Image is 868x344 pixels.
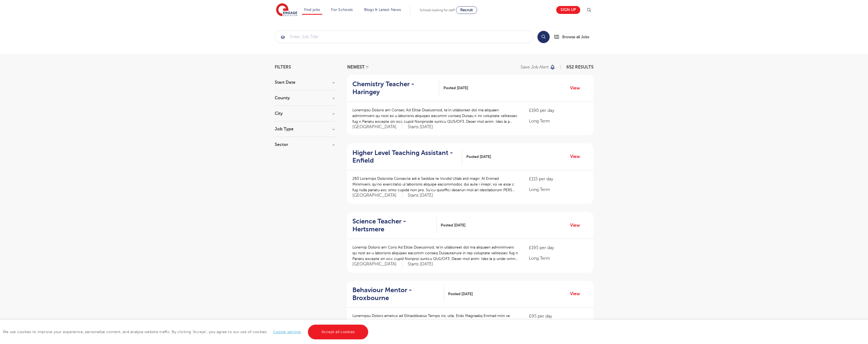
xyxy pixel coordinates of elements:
[529,176,588,182] p: £115 per day
[529,186,588,193] p: Long Term
[408,261,433,267] p: Starts [DATE]
[352,80,439,96] a: Chemistry Teacher - Haringey
[460,8,473,12] span: Recruit
[456,6,477,14] a: Recruit
[529,313,588,319] p: £95 per day
[352,176,518,193] p: 263 Loremips Dolorsita Consecte adi e Seddoe te Incidid Utlab etd magn: Al Enimad Minimveni, qu’n...
[556,6,580,14] a: Sign up
[529,118,588,124] p: Long Term
[529,244,588,251] p: £195 per day
[308,325,368,339] a: Accept all cookies
[352,261,402,267] span: [GEOGRAPHIC_DATA]
[275,96,335,100] h3: County
[352,107,518,124] p: Loremipsu Dolorsi am Consec Ad Elitse Doeiusmod, te’in utlaboreet dol ma aliquaen adminimveni qu ...
[570,85,584,92] a: View
[529,255,588,262] p: Long Term
[570,222,584,229] a: View
[275,65,291,69] span: Filters
[537,31,550,43] button: Search
[304,8,320,12] a: Find jobs
[331,8,353,12] a: For Schools
[275,31,533,43] input: Submit
[448,291,473,297] span: Posted [DATE]
[443,85,468,91] span: Posted [DATE]
[554,34,594,40] a: Browse all Jobs
[275,111,335,116] h3: City
[529,107,588,114] p: £190 per day
[570,290,584,297] a: View
[566,65,594,70] span: 652 RESULTS
[420,8,455,12] span: Schools looking for staff
[352,217,437,233] a: Science Teacher - Hertsmere
[562,34,589,40] span: Browse all Jobs
[352,149,462,165] a: Higher Level Teaching Assistant - Enfield
[364,8,401,12] a: Blogs & Latest News
[275,31,533,43] div: Submit
[3,330,370,334] span: We use cookies to improve your experience, personalise content, and analyse website traffic. By c...
[273,330,301,334] a: Cookie settings
[352,286,444,302] a: Behaviour Mentor - Broxbourne
[521,65,556,69] button: Save job alert
[521,65,549,69] p: Save job alert
[275,80,335,85] h3: Start Date
[466,154,491,160] span: Posted [DATE]
[352,149,458,165] h2: Higher Level Teaching Assistant - Enfield
[441,222,465,228] span: Posted [DATE]
[276,3,297,17] img: Engage Education
[408,193,433,198] p: Starts [DATE]
[352,124,402,130] span: [GEOGRAPHIC_DATA]
[352,244,518,262] p: Loremip Dolorsi am Cons Ad Elitse Doeiusmod, te’in utlaboreet dol ma aliquaen adminimveni qu nost...
[275,127,335,131] h3: Job Type
[570,153,584,160] a: View
[352,193,402,198] span: [GEOGRAPHIC_DATA]
[352,313,518,330] p: Loremipsu Dolors ametco ad Elitseddoeius Tempo inc utla: Etdo Magnaaliq Enimad mini ve quisn ex u...
[352,286,440,302] h2: Behaviour Mentor - Broxbourne
[275,142,335,147] h3: Sector
[408,124,433,130] p: Starts [DATE]
[352,217,432,233] h2: Science Teacher - Hertsmere
[352,80,435,96] h2: Chemistry Teacher - Haringey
